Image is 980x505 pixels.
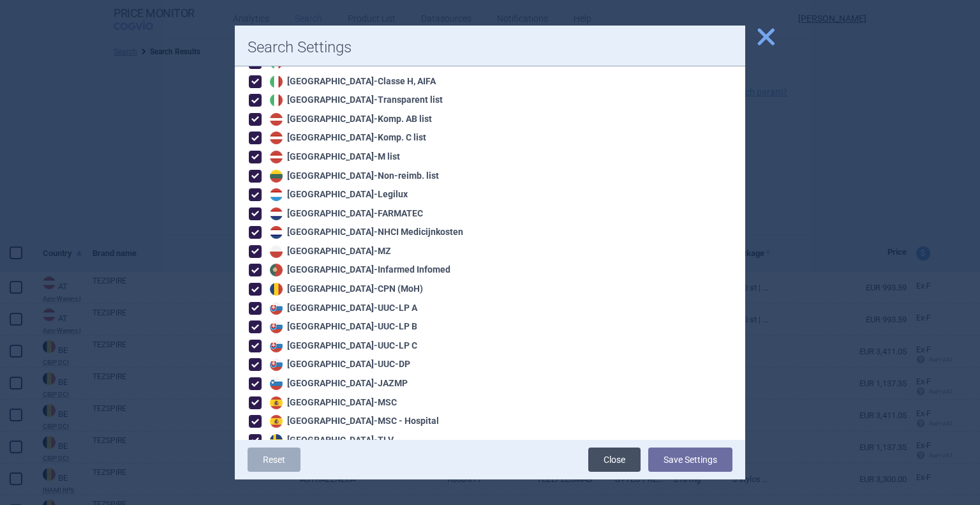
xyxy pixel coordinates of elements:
img: Slovakia [270,320,283,333]
img: Slovenia [270,377,283,390]
img: Latvia [270,151,283,163]
div: [GEOGRAPHIC_DATA] - Komp. C list [267,132,426,144]
div: [GEOGRAPHIC_DATA] - NHCI Medicijnkosten [267,226,463,239]
div: [GEOGRAPHIC_DATA] - CPN (MoH) [267,283,423,296]
h1: Search Settings [248,38,732,57]
div: [GEOGRAPHIC_DATA] - JAZMP [267,377,408,390]
img: Portugal [270,264,283,276]
img: Netherlands [270,207,283,220]
div: [GEOGRAPHIC_DATA] - Legilux [267,188,408,201]
img: Italy [270,75,283,88]
div: [GEOGRAPHIC_DATA] - MSC [267,396,397,409]
div: [GEOGRAPHIC_DATA] - MSC - Hospital [267,415,439,428]
img: Lithuania [270,170,283,183]
img: Italy [270,94,283,107]
div: [GEOGRAPHIC_DATA] - TLV [267,434,394,447]
img: Luxembourg [270,188,283,201]
div: [GEOGRAPHIC_DATA] - UUC-DP [267,358,410,371]
img: Sweden [270,434,283,447]
div: [GEOGRAPHIC_DATA] - UUC-LP A [267,302,417,315]
div: [GEOGRAPHIC_DATA] - Non-reimb. list [267,170,439,183]
a: Reset [248,448,301,472]
div: [GEOGRAPHIC_DATA] - Classe H, AIFA [267,75,436,88]
div: [GEOGRAPHIC_DATA] - M list [267,151,400,163]
button: Save Settings [648,448,732,472]
div: [GEOGRAPHIC_DATA] - UUC-LP B [267,320,417,333]
div: [GEOGRAPHIC_DATA] - Komp. AB list [267,113,432,126]
div: [GEOGRAPHIC_DATA] - Transparent list [267,94,443,107]
img: Netherlands [270,226,283,239]
div: [GEOGRAPHIC_DATA] - UUC-LP C [267,340,417,352]
img: Slovakia [270,358,283,371]
img: Spain [270,415,283,428]
img: Spain [270,396,283,409]
img: Latvia [270,113,283,126]
img: Latvia [270,132,283,144]
div: [GEOGRAPHIC_DATA] - FARMATEC [267,207,423,220]
div: [GEOGRAPHIC_DATA] - Infarmed Infomed [267,264,450,276]
a: Close [588,448,641,472]
div: [GEOGRAPHIC_DATA] - MZ [267,245,391,258]
img: Slovakia [270,302,283,315]
img: Romania [270,283,283,296]
img: Poland [270,245,283,258]
img: Slovakia [270,340,283,352]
